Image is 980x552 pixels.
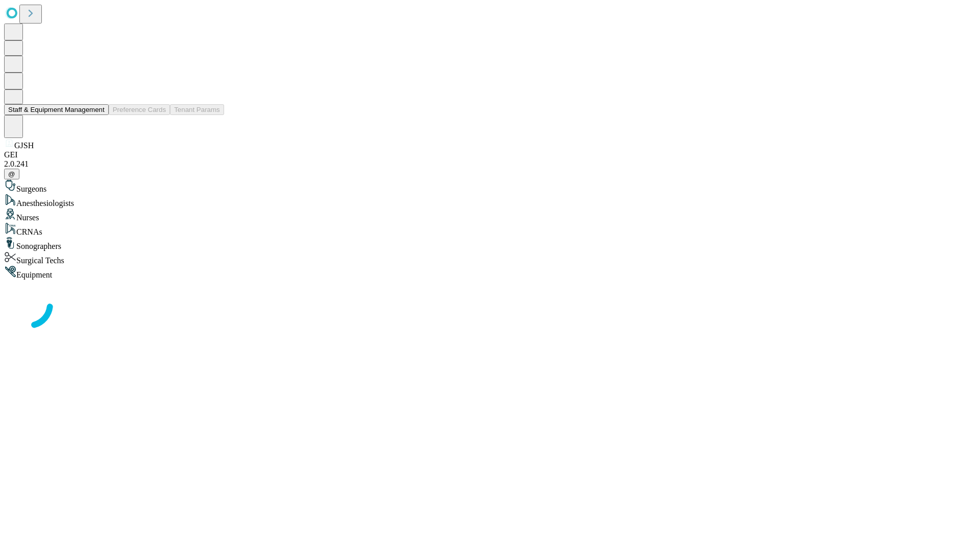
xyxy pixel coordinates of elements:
[109,104,170,115] button: Preference Cards
[4,150,976,159] div: GEI
[4,222,976,237] div: CRNAs
[4,251,976,265] div: Surgical Techs
[4,265,976,280] div: Equipment
[14,141,34,150] span: GJSH
[4,179,976,194] div: Surgeons
[4,104,109,115] button: Staff & Equipment Management
[8,170,15,178] span: @
[4,194,976,208] div: Anesthesiologists
[4,159,976,169] div: 2.0.241
[4,237,976,251] div: Sonographers
[4,169,19,179] button: @
[4,208,976,222] div: Nurses
[170,104,224,115] button: Tenant Params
